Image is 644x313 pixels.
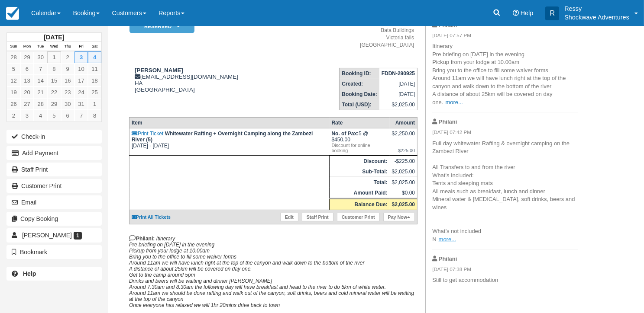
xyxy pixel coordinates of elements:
div: [EMAIL_ADDRESS][DOMAIN_NAME] HA [GEOGRAPHIC_DATA] [129,67,286,93]
em: -$225.00 [392,148,415,153]
p: Full day whitewater Rafting & overnight camping on the Zambezi River All Transfers to and from th... [432,140,578,244]
strong: $2,025.00 [392,201,415,208]
a: Edit [280,213,298,221]
th: Item [129,118,329,128]
th: Sub-Total: [330,166,390,177]
td: $2,025.00 [390,177,417,188]
a: 4 [88,51,101,63]
td: $0.00 [390,188,417,199]
a: 2 [7,110,20,121]
th: Rate [330,118,390,128]
a: 9 [61,63,74,75]
a: 6 [20,63,34,75]
a: 27 [20,98,34,110]
a: 5 [7,63,20,75]
a: 31 [74,98,88,110]
strong: Philani [439,256,457,262]
a: 30 [61,98,74,110]
a: 18 [88,75,101,86]
a: 6 [61,110,74,121]
a: Reserved [129,18,191,34]
a: 7 [74,110,88,121]
a: 30 [34,51,47,63]
a: Customer Print [337,213,380,221]
p: Itinerary Pre briefing on [DATE] in the evening Pickup from your lodge at 10.00am Bring you to th... [432,42,578,106]
em: Discount for online booking [332,143,388,153]
a: 1 [47,51,61,63]
a: 28 [34,98,47,110]
a: 15 [47,75,61,86]
a: 2 [61,51,74,63]
a: 16 [61,75,74,86]
a: [PERSON_NAME] 1 [6,228,102,242]
a: more... [446,99,463,105]
a: 4 [34,110,47,121]
address: Office No. 6 Bata Buildings Victoria falls [GEOGRAPHIC_DATA] [290,19,414,49]
strong: No. of Pax [332,131,359,137]
strong: FDDN-290925 [382,70,415,77]
span: [PERSON_NAME] [22,232,72,239]
td: $2,025.00 [390,166,417,177]
a: 20 [20,86,34,98]
a: 3 [74,51,88,63]
p: Ressy [564,4,629,13]
th: Booking ID: [340,68,379,79]
button: Add Payment [6,146,102,160]
a: 8 [47,63,61,75]
a: Pay Now [383,213,415,221]
a: 7 [34,63,47,75]
a: 29 [20,51,34,63]
strong: [DATE] [44,34,64,41]
th: Wed [47,42,61,51]
a: Print All Tickets [132,214,171,220]
em: Itinerary Pre briefing on [DATE] in the evening Pickup from your lodge at 10.00am Bring you to th... [129,236,414,308]
a: 21 [34,86,47,98]
th: Sun [7,42,20,51]
button: Bookmark [6,245,102,259]
a: 28 [7,51,20,63]
a: 22 [47,86,61,98]
a: Customer Print [6,179,102,193]
td: [DATE] [379,79,417,89]
strong: Philani [439,118,457,125]
a: Staff Print [6,163,102,176]
th: Mon [20,42,34,51]
th: Booking Date: [340,89,379,99]
td: $2,025.00 [379,99,417,110]
td: [DATE] - [DATE] [129,128,329,156]
p: Shockwave Adventures [564,13,629,22]
div: $2,250.00 [392,131,415,144]
button: Email [6,195,102,209]
th: Created: [340,79,379,89]
strong: Philani [439,22,457,28]
a: 12 [7,75,20,86]
strong: [PERSON_NAME] [135,67,183,73]
strong: Philani: [129,236,155,242]
th: Thu [61,42,74,51]
span: Help [521,10,534,16]
th: Total (USD): [340,99,379,110]
a: Help [6,267,102,281]
button: Copy Booking [6,212,102,226]
a: 19 [7,86,20,98]
em: [DATE] 07:57 PM [432,32,578,42]
div: R [545,6,559,20]
a: 23 [61,86,74,98]
th: Amount Paid: [330,188,390,199]
a: Staff Print [302,213,333,221]
td: -$225.00 [390,156,417,167]
a: 3 [20,110,34,121]
p: Still to get accommodation [432,276,578,284]
a: 1 [88,98,101,110]
a: 17 [74,75,88,86]
th: Discount: [330,156,390,167]
span: 1 [74,232,82,240]
th: Amount [390,118,417,128]
td: [DATE] [379,89,417,99]
td: 5 @ $450.00 [330,128,390,156]
a: 8 [88,110,101,121]
em: [DATE] 07:42 PM [432,129,578,138]
b: Help [23,270,36,277]
em: [DATE] 07:38 PM [432,266,578,275]
a: 25 [88,86,101,98]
